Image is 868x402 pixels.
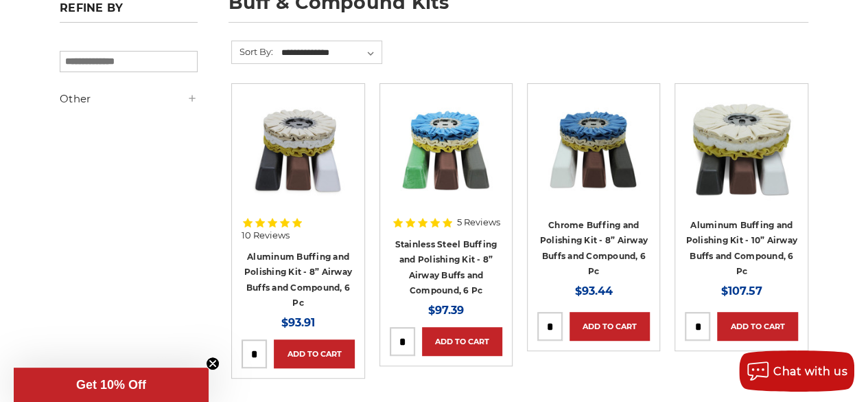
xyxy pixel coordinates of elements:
img: 8 inch airway buffing wheel and compound kit for stainless steel [391,93,501,203]
select: Sort By: [279,43,382,63]
a: Stainless Steel Buffing and Polishing Kit - 8” Airway Buffs and Compound, 6 Pc [395,239,497,296]
img: 8 inch airway buffing wheel and compound kit for aluminum [243,93,353,203]
span: Chat with us [773,365,847,378]
div: Get 10% OffClose teaser [14,368,209,402]
a: Chrome Buffing and Polishing Kit - 8” Airway Buffs and Compound, 6 Pc [540,220,648,277]
h5: Refine by [60,1,198,23]
span: $97.39 [428,304,464,317]
button: Chat with us [739,350,854,392]
span: Get 10% Off [76,378,146,392]
a: Add to Cart [274,339,354,368]
a: Add to Cart [570,312,650,341]
a: 8 inch airway buffing wheel and compound kit for chrome [537,93,650,206]
span: 5 Reviews [457,218,500,227]
img: 8 inch airway buffing wheel and compound kit for chrome [539,93,648,203]
a: Add to Cart [717,312,797,341]
a: Aluminum Buffing and Polishing Kit - 10” Airway Buffs and Compound, 6 Pc [685,220,797,277]
span: $93.44 [575,284,613,298]
label: Sort By: [232,41,273,62]
img: 10 inch airway buff and polishing compound kit for aluminum [687,93,797,203]
a: 10 inch airway buff and polishing compound kit for aluminum [685,93,797,206]
a: Aluminum Buffing and Polishing Kit - 8” Airway Buffs and Compound, 6 Pc [244,252,352,309]
span: $93.91 [281,316,315,329]
span: 10 Reviews [242,231,290,240]
a: Add to Cart [422,327,502,356]
a: 8 inch airway buffing wheel and compound kit for stainless steel [390,93,502,206]
button: Close teaser [206,357,220,370]
a: 8 inch airway buffing wheel and compound kit for aluminum [242,93,354,206]
h5: Other [60,91,198,107]
span: $107.57 [721,284,762,298]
